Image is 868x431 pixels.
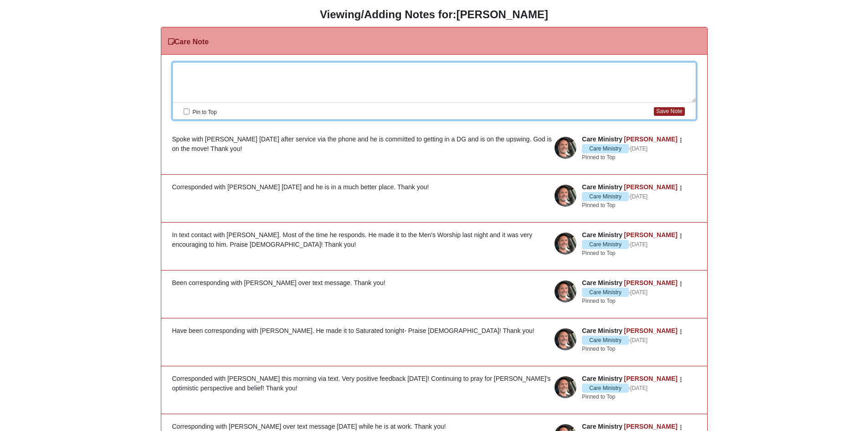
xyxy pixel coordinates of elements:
[582,336,629,345] span: Care Ministry
[172,278,696,288] div: Been corresponding with [PERSON_NAME] over text message. Thank you!
[7,8,861,21] h3: Viewing/Adding Notes for:
[555,280,576,302] img: Blain Moos
[582,345,679,353] div: Pinned to Top
[582,384,630,393] span: ·
[582,279,622,286] span: Care Ministry
[582,231,622,239] span: Care Ministry
[172,374,696,393] div: Corresponded with [PERSON_NAME] this morning via text. Very positive feedback [DATE]! Continuing ...
[630,385,647,391] time: September 10, 2025, 2:48 PM
[184,109,190,114] input: Pin to Top
[630,145,647,153] a: [DATE]
[630,192,647,201] a: [DATE]
[630,337,647,343] time: September 13, 2025, 10:18 PM
[555,233,576,254] img: Blain Moos
[630,288,647,296] a: [DATE]
[172,230,696,249] div: In text contact with [PERSON_NAME]. Most of the time he responds. He made it to the Men's Worship...
[624,231,678,239] a: [PERSON_NAME]
[582,384,629,393] span: Care Ministry
[582,144,629,153] span: Care Ministry
[582,288,629,297] span: Care Ministry
[624,279,678,286] a: [PERSON_NAME]
[582,240,630,249] span: ·
[582,183,622,191] span: Care Ministry
[582,153,679,161] div: Pinned to Top
[624,327,678,334] a: [PERSON_NAME]
[582,288,630,297] span: ·
[630,145,647,152] time: September 28, 2025, 9:52 PM
[555,137,576,159] img: Blain Moos
[582,192,629,201] span: Care Ministry
[624,183,678,191] a: [PERSON_NAME]
[582,144,630,153] span: ·
[193,109,217,115] span: Pin to Top
[555,376,576,398] img: Blain Moos
[654,107,684,116] button: Save Note
[582,297,679,305] div: Pinned to Top
[168,37,209,46] h3: Care Note
[582,375,622,382] span: Care Ministry
[582,393,679,401] div: Pinned to Top
[172,135,696,154] div: Spoke with [PERSON_NAME] [DATE] after service via the phone and he is committed to getting in a D...
[457,8,548,21] strong: [PERSON_NAME]
[582,201,679,209] div: Pinned to Top
[172,182,696,192] div: Corresponded with [PERSON_NAME] [DATE] and he is in a much better place. Thank you!
[582,327,622,334] span: Care Ministry
[582,135,622,143] span: Care Ministry
[582,249,679,257] div: Pinned to Top
[630,289,647,296] time: September 17, 2025, 8:54 AM
[555,185,576,207] img: Blain Moos
[630,193,647,200] time: September 25, 2025, 7:48 PM
[624,135,678,143] a: [PERSON_NAME]
[582,192,630,201] span: ·
[172,326,696,336] div: Have been corresponding with [PERSON_NAME]. He made it to Saturated tonight- Praise [DEMOGRAPHIC_...
[630,336,647,344] a: [DATE]
[630,240,647,249] a: [DATE]
[555,328,576,350] img: Blain Moos
[630,384,647,392] a: [DATE]
[582,336,630,345] span: ·
[582,240,629,249] span: Care Ministry
[630,241,647,248] time: September 22, 2025, 9:55 AM
[624,375,678,382] a: [PERSON_NAME]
